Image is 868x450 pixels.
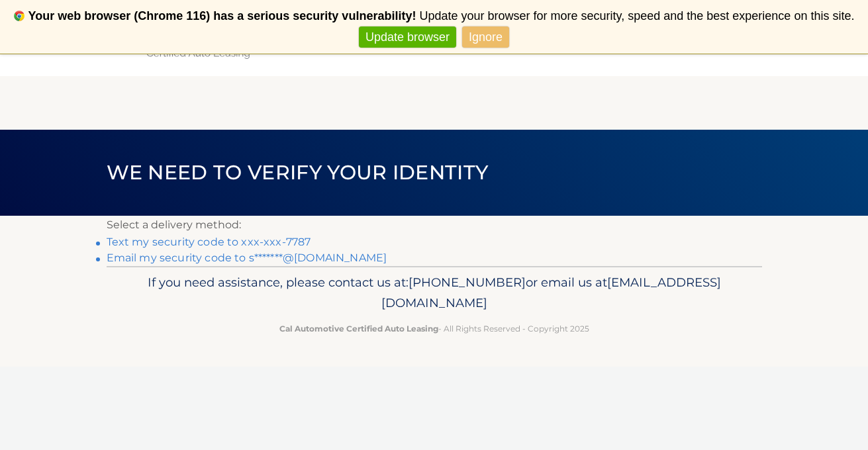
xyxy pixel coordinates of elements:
a: Email my security code to s*******@[DOMAIN_NAME] [107,251,387,264]
b: Your web browser (Chrome 116) has a serious security vulnerability! [28,9,416,22]
a: Text my security code to xxx-xxx-7787 [107,236,311,248]
span: We need to verify your identity [107,160,489,185]
strong: Cal Automotive Certified Auto Leasing [279,324,438,334]
a: Ignore [462,26,509,48]
p: If you need assistance, please contact us at: or email us at [115,272,753,314]
a: Update browser [359,26,456,48]
p: Select a delivery method: [107,216,762,234]
span: [PHONE_NUMBER] [409,275,526,290]
p: - All Rights Reserved - Copyright 2025 [115,322,753,336]
span: Update your browser for more security, speed and the best experience on this site. [419,9,854,22]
